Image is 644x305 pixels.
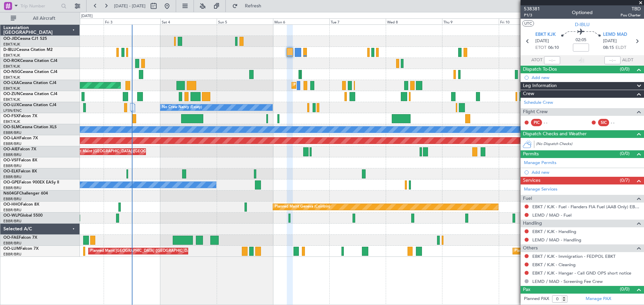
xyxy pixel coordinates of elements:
[3,70,20,74] span: OO-NSG
[532,270,631,276] a: EBKT / KJK - Hangar - Call GND OPS short notice
[3,103,56,107] a: OO-LUXCessna Citation CJ4
[3,192,19,196] span: N604GF
[532,237,581,243] a: LEMD / MAD - Handling
[621,5,641,12] span: TBD
[273,18,329,24] div: Mon 6
[620,286,630,293] span: (0/0)
[293,80,372,90] div: Planned Maint Kortrijk-[GEOGRAPHIC_DATA]
[3,169,37,173] a: OO-ELKFalcon 8X
[239,4,267,8] span: Refresh
[524,99,553,106] a: Schedule Crew
[3,108,22,113] a: LFSN/ENC
[532,279,603,284] a: LEMD / MAD - Screening Fee Crew
[3,158,37,162] a: OO-VSFFalcon 8X
[523,82,557,90] span: Leg Information
[532,212,572,218] a: LEMD / MAD - Fuel
[524,12,540,18] span: P1/3
[3,180,59,184] a: OO-GPEFalcon 900EX EASy II
[3,185,21,190] a: EBBR/BRU
[3,208,21,213] a: EBBR/BRU
[17,16,71,21] span: All Aircraft
[532,204,641,210] a: EBKT / KJK - Fuel - Flanders FIA Fuel (AAB Only) EBKT / KJK
[3,241,21,246] a: EBBR/BRU
[615,45,626,51] span: ELDT
[598,119,609,126] div: SIC
[586,296,611,302] a: Manage PAX
[575,21,590,28] span: D-IBLU
[524,160,556,166] a: Manage Permits
[523,66,557,73] span: Dispatch To-Dos
[620,66,630,73] span: (0/0)
[114,3,146,9] span: [DATE] - [DATE]
[3,192,48,196] a: N604GFChallenger 604
[90,246,212,256] div: Planned Maint [GEOGRAPHIC_DATA] ([GEOGRAPHIC_DATA] National)
[3,141,21,146] a: EBBR/BRU
[386,18,442,24] div: Wed 8
[532,253,615,259] a: EBKT / KJK - Immigration - FEDPOL EBKT
[3,130,21,135] a: EBBR/BRU
[3,92,20,96] span: OO-ZUN
[523,195,532,203] span: Fuel
[3,48,53,52] a: D-IBLUCessna Citation M2
[3,86,20,91] a: EBKT/KJK
[532,229,576,234] a: EBKT / KJK - Handling
[3,59,57,63] a: OO-ROKCessna Citation CJ4
[620,150,630,157] span: (0/0)
[442,18,498,24] div: Thu 9
[3,125,57,129] a: OO-SLMCessna Citation XLS
[532,75,641,80] div: Add new
[532,262,576,268] a: EBKT / KJK - Cleaning
[523,177,540,184] span: Services
[576,37,586,44] span: 02:05
[603,45,614,51] span: 08:15
[535,31,556,38] span: EBKT KJK
[622,57,633,64] span: ALDT
[7,13,73,24] button: All Aircraft
[515,246,636,256] div: Planned Maint [GEOGRAPHIC_DATA] ([GEOGRAPHIC_DATA] National)
[536,141,644,148] div: (No Dispatch Checks)
[275,202,330,212] div: Planned Maint Geneva (Cointrin)
[3,70,57,74] a: OO-NSGCessna Citation CJ4
[3,37,47,41] a: OO-JIDCessna CJ1 525
[3,114,37,118] a: OO-FSXFalcon 7X
[523,244,538,252] span: Others
[3,48,16,52] span: D-IBLU
[621,12,641,18] span: Pos Charter
[3,163,21,168] a: EBBR/BRU
[104,18,160,24] div: Fri 3
[3,81,19,85] span: OO-LXA
[523,150,539,158] span: Permits
[162,102,202,112] div: No Crew Nancy (Essey)
[160,18,217,24] div: Sat 4
[523,286,530,294] span: Pax
[3,147,36,151] a: OO-AIEFalcon 7X
[3,203,39,207] a: OO-HHOFalcon 8X
[3,214,43,218] a: OO-WLPGlobal 5500
[3,64,20,69] a: EBKT/KJK
[3,136,38,140] a: OO-LAHFalcon 7X
[3,247,39,251] a: OO-LUMFalcon 7X
[548,45,559,51] span: 06:10
[3,53,20,58] a: EBKT/KJK
[3,136,19,140] span: OO-LAH
[499,18,555,24] div: Fri 10
[229,1,269,11] button: Refresh
[217,18,273,24] div: Sun 5
[3,42,20,47] a: EBKT/KJK
[3,236,19,240] span: OO-FAE
[3,59,20,63] span: OO-ROK
[3,174,21,179] a: EBBR/BRU
[535,45,546,51] span: ETOT
[522,20,534,26] button: UTC
[3,152,21,157] a: EBBR/BRU
[531,57,542,64] span: ATOT
[544,120,559,126] div: - -
[531,119,542,126] div: PIC
[3,236,37,240] a: OO-FAEFalcon 7X
[3,214,20,218] span: OO-WLP
[3,37,17,41] span: OO-JID
[532,169,641,175] div: Add new
[3,169,18,173] span: OO-ELK
[523,108,548,116] span: Flight Crew
[3,158,19,162] span: OO-VSF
